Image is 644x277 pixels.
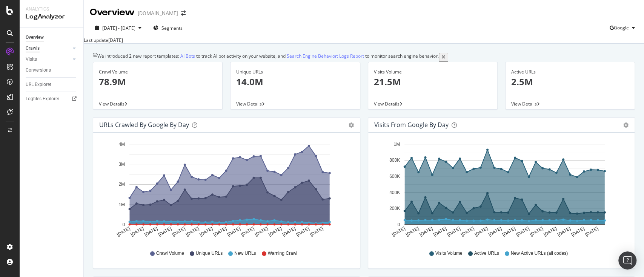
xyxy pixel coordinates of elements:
span: [DATE] - [DATE] [102,25,135,31]
text: [DATE] [391,225,406,237]
text: [DATE] [254,225,269,237]
div: gear [623,122,629,128]
div: Open Intercom Messenger [618,251,636,269]
div: Conversions [26,66,51,74]
text: 800K [389,158,400,163]
span: Crawl Volume [156,250,184,257]
p: 2.5M [511,75,629,88]
span: Active URLs [474,250,499,257]
text: 4M [118,141,125,147]
div: Crawl Volume [99,69,217,75]
div: Visits from Google by day [374,121,449,129]
div: Overview [90,6,135,19]
span: View Details [236,101,262,107]
div: Crawls [26,44,40,52]
text: [DATE] [584,225,599,237]
text: [DATE] [473,225,489,237]
text: 2M [118,182,125,187]
span: Warning Crawl [268,250,297,257]
a: Conversions [26,66,78,74]
div: Logfiles Explorer [26,95,59,103]
text: 0 [397,222,400,227]
text: [DATE] [487,225,503,237]
span: Segments [161,25,183,31]
svg: A chart. [99,139,350,243]
text: 600K [389,173,400,179]
div: Visits [26,55,37,63]
div: Analytics [26,6,77,12]
span: Unique URLs [196,250,223,257]
a: Overview [26,34,78,41]
text: [DATE] [446,225,461,237]
a: Visits [26,55,71,63]
text: [DATE] [432,225,447,237]
text: [DATE] [116,225,131,237]
p: 14.0M [236,75,354,88]
text: [DATE] [570,225,585,237]
div: Unique URLs [236,69,354,75]
button: close banner [439,53,448,61]
span: Google [614,24,629,31]
text: [DATE] [199,225,214,237]
text: [DATE] [418,225,433,237]
text: 0 [122,222,125,227]
svg: A chart. [374,139,625,243]
text: [DATE] [556,225,572,237]
p: 78.9M [99,75,217,88]
text: [DATE] [529,225,544,237]
text: 3M [118,162,125,167]
text: [DATE] [143,225,158,237]
div: arrow-right-arrow-left [181,11,186,16]
div: [DATE] [108,37,123,43]
text: [DATE] [309,225,324,237]
span: View Details [511,101,537,107]
text: [DATE] [157,225,172,237]
button: [DATE] - [DATE] [90,24,147,32]
span: New Active URLs (all codes) [510,250,567,257]
text: [DATE] [543,225,558,237]
text: 1M [393,141,400,147]
a: Crawls [26,44,71,52]
p: 21.5M [374,75,492,88]
div: Last update [84,37,123,43]
div: URL Explorer [26,81,51,89]
text: [DATE] [501,225,516,237]
text: [DATE] [185,225,200,237]
div: [DOMAIN_NAME] [138,9,178,17]
text: [DATE] [460,225,475,237]
span: Visits Volume [435,250,463,257]
text: [DATE] [226,225,241,237]
text: 400K [389,190,400,195]
span: View Details [99,101,124,107]
div: LogAnalyzer [26,12,77,21]
div: Visits Volume [374,69,492,75]
button: Google [610,22,638,34]
div: Overview [26,34,44,41]
a: URL Explorer [26,81,78,89]
div: URLs Crawled by Google by day [99,121,189,129]
a: AI Bots [180,53,195,59]
text: 1M [118,202,125,207]
text: [DATE] [240,225,255,237]
text: [DATE] [295,225,310,237]
text: [DATE] [130,225,145,237]
text: [DATE] [281,225,297,237]
a: Search Engine Behavior: Logs Report [287,53,364,59]
text: [DATE] [267,225,283,237]
text: [DATE] [212,225,227,237]
div: info banner [93,53,635,61]
text: [DATE] [404,225,420,237]
button: Segments [153,22,183,34]
span: View Details [374,101,400,107]
div: Active URLs [511,69,629,75]
a: Logfiles Explorer [26,95,78,103]
text: 200K [389,206,400,211]
div: We introduced 2 new report templates: to track AI bot activity on your website, and to monitor se... [97,53,439,61]
text: [DATE] [171,225,186,237]
span: New URLs [234,250,256,257]
text: [DATE] [515,225,530,237]
div: gear [349,122,354,128]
